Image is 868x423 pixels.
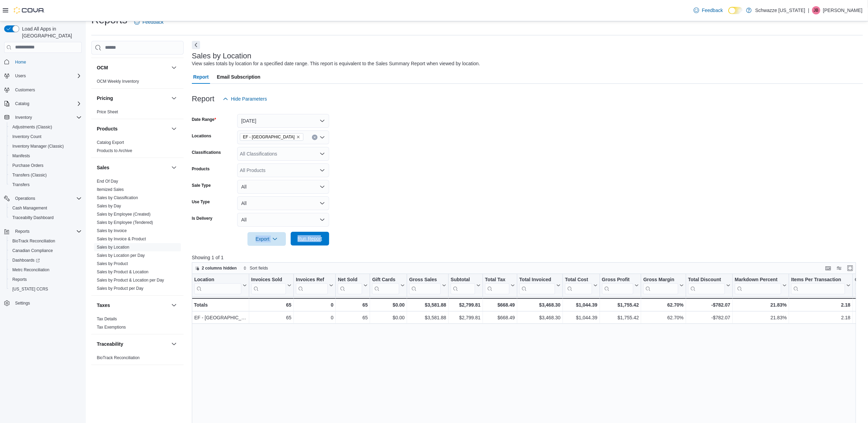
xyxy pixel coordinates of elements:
[97,148,132,153] a: Products to Archive
[451,301,481,309] div: $2,799.81
[602,276,633,283] div: Gross Profit
[338,301,368,309] div: 65
[10,237,58,245] a: BioTrack Reconciliation
[1,227,84,236] button: Reports
[1,298,84,308] button: Settings
[12,258,40,263] span: Dashboards
[643,276,678,294] div: Gross Margin
[10,171,49,179] a: Transfers (Classic)
[312,135,317,140] button: Clear input
[565,276,592,294] div: Total Cost
[338,276,362,294] div: Net Sold
[10,181,82,189] span: Transfers
[791,276,845,294] div: Items Per Transaction
[194,276,247,294] button: Location
[7,255,84,265] a: Dashboards
[243,134,295,140] span: EF - [GEOGRAPHIC_DATA]
[192,199,210,205] label: Use Type
[10,285,82,293] span: Washington CCRS
[1,85,84,95] button: Customers
[10,247,56,255] a: Canadian Compliance
[97,195,138,200] a: Sales by Classification
[97,253,145,258] span: Sales by Location per Day
[170,340,178,348] button: Traceability
[7,275,84,284] button: Reports
[192,254,863,261] p: Showing 1 of 1
[97,261,128,266] span: Sales by Product
[193,70,209,84] span: Report
[12,299,82,307] span: Settings
[12,124,52,130] span: Adjustments (Classic)
[12,134,42,139] span: Inventory Count
[12,286,48,292] span: [US_STATE] CCRS
[409,301,446,309] div: $3,581.88
[808,6,809,14] p: |
[10,161,46,170] a: Purchase Orders
[1,99,84,108] button: Catalog
[519,276,555,294] div: Total Invoiced
[451,313,481,322] div: $2,799.81
[12,215,54,220] span: Traceabilty Dashboard
[192,133,211,139] label: Locations
[97,110,118,114] a: Price Sheet
[194,301,247,309] div: Totals
[12,100,82,108] span: Catalog
[97,270,149,274] a: Sales by Product & Location
[97,79,139,84] a: OCM Weekly Inventory
[10,133,82,141] span: Inventory Count
[15,101,29,106] span: Catalog
[170,301,178,309] button: Taxes
[12,72,82,80] span: Users
[97,317,117,321] a: Tax Details
[97,237,146,241] a: Sales by Invoice & Product
[835,264,843,272] button: Display options
[7,151,84,161] button: Manifests
[192,264,240,272] button: 2 columns hidden
[7,284,84,294] button: [US_STATE] CCRS
[192,41,200,49] button: Next
[97,220,153,225] span: Sales by Employee (Tendered)
[97,212,151,217] a: Sales by Employee (Created)
[688,276,730,294] button: Total Discount
[91,315,184,334] div: Taxes
[97,140,124,145] a: Catalog Export
[15,87,35,93] span: Customers
[97,187,124,192] a: Itemized Sales
[12,227,32,236] button: Reports
[755,6,805,14] p: Schwazze [US_STATE]
[15,196,35,201] span: Operations
[10,123,82,131] span: Adjustments (Classic)
[824,264,832,272] button: Keyboard shortcuts
[688,276,725,294] div: Total Discount
[97,203,121,209] span: Sales by Day
[10,214,56,222] a: Traceabilty Dashboard
[192,183,211,188] label: Sale Type
[97,228,127,233] a: Sales by Invoice
[372,276,405,294] button: Gift Cards
[4,54,82,326] nav: Complex example
[15,229,30,234] span: Reports
[702,7,723,14] span: Feedback
[237,114,329,128] button: [DATE]
[338,276,362,283] div: Net Sold
[97,64,169,71] button: OCM
[97,253,145,258] a: Sales by Location per Day
[565,313,597,322] div: $1,044.39
[10,247,82,255] span: Canadian Compliance
[791,301,850,309] div: 2.18
[97,195,138,201] span: Sales by Classification
[12,238,55,244] span: BioTrack Reconciliation
[451,276,481,294] button: Subtotal
[296,313,333,322] div: 0
[735,276,781,283] div: Markdown Percent
[15,59,26,65] span: Home
[320,135,325,140] button: Open list of options
[12,144,64,149] span: Inventory Manager (Classic)
[7,122,84,132] button: Adjustments (Classic)
[217,70,261,84] span: Email Subscription
[12,172,47,178] span: Transfers (Classic)
[846,264,854,272] button: Enter fullscreen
